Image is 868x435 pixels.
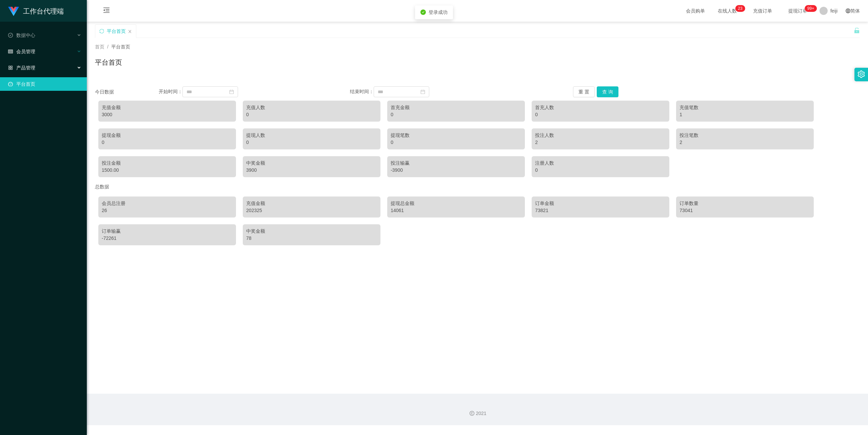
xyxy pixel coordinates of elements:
[102,139,233,146] div: 0
[805,5,817,12] sup: 944
[246,111,377,118] div: 0
[420,89,425,94] i: 图标: calendar
[246,207,377,214] div: 202325
[470,411,474,416] i: 图标: copyright
[229,89,234,94] i: 图标: calendar
[679,200,810,207] div: 订单数量
[95,0,118,22] i: 图标: menu-fold
[535,207,666,214] div: 73821
[679,111,810,118] div: 1
[246,160,377,167] div: 中奖金额
[535,132,666,139] div: 投注人数
[573,86,595,97] button: 重 置
[95,57,122,67] h1: 平台首页
[107,25,126,38] div: 平台首页
[102,200,233,207] div: 会员总注册
[750,8,775,13] span: 充值订单
[391,207,521,214] div: 14061
[735,5,745,12] sup: 23
[95,44,104,49] span: 首页
[246,139,377,146] div: 0
[785,8,811,13] span: 提现订单
[350,89,374,94] span: 结束时间：
[391,132,521,139] div: 提现笔数
[8,8,64,14] a: 工作台代理端
[102,160,233,167] div: 投注金额
[597,86,618,97] button: 查 询
[102,235,233,242] div: -72261
[535,139,666,146] div: 2
[102,104,233,111] div: 充值金额
[391,167,521,174] div: -3900
[391,200,521,207] div: 提现总金额
[714,8,740,13] span: 在线人数
[159,89,182,94] span: 开始时间：
[8,65,13,70] i: 图标: appstore-o
[854,27,860,34] i: 图标: unlock
[535,160,666,167] div: 注册人数
[679,139,810,146] div: 2
[246,104,377,111] div: 充值人数
[246,132,377,139] div: 提现人数
[99,29,104,34] i: 图标: sync
[738,5,740,12] p: 2
[102,207,233,214] div: 26
[857,70,865,78] i: 图标: setting
[102,228,233,235] div: 订单输赢
[246,167,377,174] div: 3900
[429,9,448,15] span: 登录成功
[740,5,743,12] p: 3
[107,44,108,49] span: /
[420,9,426,15] i: icon: check-circle
[102,111,233,118] div: 3000
[8,33,35,38] span: 数据中心
[535,167,666,174] div: 0
[8,7,19,16] img: logo.9652507e.png
[679,207,810,214] div: 73041
[23,0,64,22] h1: 工作台代理端
[246,228,377,235] div: 中奖金额
[535,104,666,111] div: 首充人数
[8,49,35,54] span: 会员管理
[95,88,159,96] div: 今日数据
[846,8,850,13] i: 图标: global
[128,29,132,34] i: 图标: close
[246,200,377,207] div: 充值金额
[679,132,810,139] div: 投注笔数
[8,49,13,54] i: 图标: table
[92,410,863,417] div: 2021
[391,104,521,111] div: 首充金额
[391,111,521,118] div: 0
[391,160,521,167] div: 投注输赢
[95,181,860,193] div: 总数据
[102,132,233,139] div: 提现金额
[679,104,810,111] div: 充值笔数
[8,77,81,91] a: 图标: dashboard平台首页
[535,111,666,118] div: 0
[8,33,13,38] i: 图标: check-circle-o
[111,44,130,49] span: 平台首页
[246,235,377,242] div: 78
[391,139,521,146] div: 0
[535,200,666,207] div: 订单金额
[8,65,35,70] span: 产品管理
[102,167,233,174] div: 1500.00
